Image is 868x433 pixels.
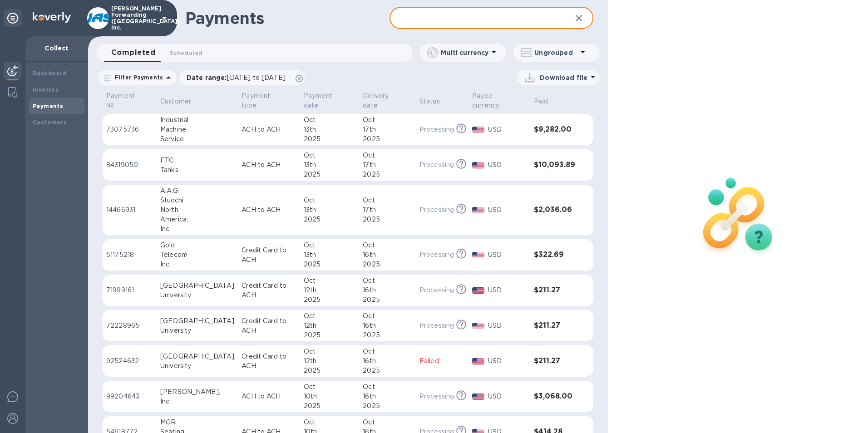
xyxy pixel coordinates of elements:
div: University [160,361,234,371]
span: Payment date [304,91,355,110]
img: USD [472,207,484,213]
span: Scheduled [170,48,202,58]
div: 2025 [363,215,412,224]
img: USD [472,127,484,133]
div: 12th [304,356,355,366]
div: 16th [363,250,412,260]
div: 16th [363,285,412,295]
div: 2025 [363,170,412,179]
div: FTC [160,156,234,165]
b: Invoices [33,86,59,93]
div: Oct [363,115,412,125]
div: 17th [363,160,412,170]
span: Payee currency [472,91,527,110]
img: USD [472,287,484,294]
div: Oct [363,241,412,250]
p: ACH to ACH [242,160,296,170]
p: Download file [540,73,587,82]
p: USD [488,321,527,330]
p: ACH to ACH [242,392,296,401]
p: Paid [534,97,548,106]
p: 92524632 [106,356,153,366]
p: Payment № [106,91,141,110]
div: 2025 [304,134,355,144]
div: 2025 [304,330,355,340]
div: Inc. [160,224,234,234]
p: Delivery date [363,91,400,110]
span: Status [419,97,452,106]
p: Processing [419,392,454,401]
img: Logo [33,12,71,23]
span: Payment № [106,91,153,110]
div: Gold [160,241,234,250]
p: 71999161 [106,285,153,295]
b: Customers [33,119,67,126]
div: Oct [363,382,412,392]
div: University [160,326,234,335]
div: 10th [304,392,355,401]
div: 2025 [304,295,355,305]
div: Oct [363,311,412,321]
div: Oct [363,347,412,356]
div: Oct [304,241,355,250]
h3: $2,036.06 [534,206,575,214]
p: 14466931 [106,205,153,215]
div: University [160,290,234,300]
div: Oct [304,347,355,356]
b: Dashboard [33,70,67,77]
p: ACH to ACH [242,125,296,134]
div: 2025 [304,366,355,375]
h3: $211.27 [534,321,575,330]
img: USD [472,252,484,258]
p: 72228965 [106,321,153,330]
p: 51175218 [106,250,153,260]
div: Oct [363,276,412,285]
div: 2025 [363,134,412,144]
p: 73075736 [106,125,153,134]
p: Status [419,97,440,106]
div: 13th [304,250,355,260]
p: Failed [419,356,465,366]
div: 16th [363,392,412,401]
img: USD [472,323,484,329]
div: [GEOGRAPHIC_DATA] [160,316,234,326]
h3: $3,068.00 [534,392,575,401]
div: America, [160,215,234,224]
p: Multi currency [441,48,488,57]
h3: $211.27 [534,357,575,365]
p: Processing [419,160,454,170]
div: 13th [304,205,355,215]
div: North [160,205,234,215]
div: [GEOGRAPHIC_DATA] [160,352,234,361]
h3: $10,093.89 [534,161,575,169]
h3: $322.69 [534,251,575,259]
p: Filter Payments [111,74,163,81]
p: 84319050 [106,160,153,170]
img: USD [472,394,484,400]
div: 2025 [363,401,412,411]
span: Completed [111,46,155,59]
div: 2025 [304,260,355,269]
div: 2025 [363,295,412,305]
div: 17th [363,205,412,215]
div: Oct [304,311,355,321]
div: Tanks [160,165,234,175]
p: USD [488,250,527,260]
p: Ungrouped [534,48,577,57]
div: 16th [363,356,412,366]
div: 12th [304,321,355,330]
img: USD [472,162,484,168]
div: Date range:[DATE] to [DATE] [179,70,305,85]
div: Service [160,134,234,144]
p: Collect [33,44,81,53]
div: 2025 [304,401,355,411]
b: Payments [33,103,63,109]
div: Oct [363,151,412,160]
div: Inc [160,260,234,269]
p: USD [488,160,527,170]
p: Credit Card to ACH [242,281,296,300]
div: [PERSON_NAME], [160,387,234,397]
p: Processing [419,205,454,215]
div: Oct [304,382,355,392]
div: 16th [363,321,412,330]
